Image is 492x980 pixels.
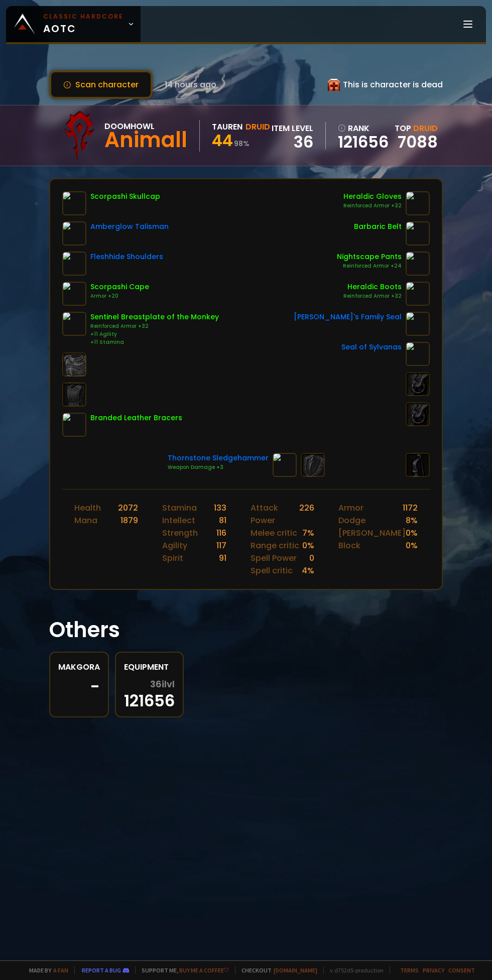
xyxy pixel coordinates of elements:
div: 4 % [302,564,314,577]
div: [PERSON_NAME]'s Family Seal [294,312,402,322]
div: Heraldic Gloves [343,191,402,202]
span: Checkout [235,966,317,974]
div: Armor [338,502,363,514]
div: Reinforced Armor +32 [343,292,402,300]
div: 133 [214,502,226,514]
div: Scorpashi Cape [90,282,149,292]
div: 1172 [403,502,418,514]
div: 91 [219,552,226,564]
div: 1879 [120,514,138,527]
div: 226 [299,502,314,527]
div: Equipment [124,661,175,673]
h1: Others [49,614,443,646]
img: item-14658 [62,191,86,215]
div: Spirit [162,552,183,564]
img: item-6414 [406,342,430,366]
div: 2072 [118,502,138,514]
img: item-19508 [62,413,86,437]
div: Tauren [212,120,242,133]
div: Agility [162,539,187,552]
div: Makgora [58,661,100,673]
span: Support me, [135,966,229,974]
div: 7 % [302,527,314,539]
div: Barbaric Belt [354,221,402,232]
a: Buy me a coffee [179,966,229,974]
div: Scorpashi Skullcap [90,191,160,202]
img: item-1722 [273,453,297,477]
div: Seal of Sylvanas [341,342,402,352]
small: Classic Hardcore [43,12,124,21]
a: 121656 [338,135,389,150]
div: Nightscape Pants [337,252,402,262]
span: Made by [23,966,68,974]
button: Scan character [49,70,153,99]
div: Strength [162,527,198,539]
img: item-8193 [406,252,430,276]
img: item-10824 [62,221,86,246]
div: +11 Stamina [90,338,219,346]
a: Terms [400,966,419,974]
div: Armor +20 [90,292,149,300]
div: 0 % [406,527,418,539]
div: [PERSON_NAME] [338,527,406,539]
div: Weapon Damage +3 [168,463,269,471]
div: 0 % [302,539,314,552]
a: Makgora- [49,652,109,717]
small: 98 % [234,139,250,149]
span: AOTC [43,12,124,36]
div: 116 [216,527,226,539]
div: 8 % [406,514,418,527]
img: item-6321 [406,312,430,336]
a: 7088 [398,131,438,153]
div: - [58,679,100,694]
div: Branded Leather Bracers [90,413,182,423]
div: Health [74,502,101,514]
a: Consent [448,966,475,974]
div: Doomhowl [104,120,187,133]
div: 0 % [406,539,418,552]
div: Spell Power [251,552,297,564]
div: Spell critic [251,564,293,577]
div: Dodge [338,514,365,527]
div: Intellect [162,514,195,527]
div: Top [395,122,438,135]
div: Animall [104,133,187,148]
div: Thornstone Sledgehammer [168,453,269,463]
div: rank [338,122,389,135]
div: Sentinel Breastplate of the Monkey [90,312,219,322]
div: Stamina [162,502,197,514]
a: Classic HardcoreAOTC [6,6,141,42]
div: Melee critic [251,527,297,539]
a: Equipment36ilvl121656 [115,652,184,717]
a: [DOMAIN_NAME] [274,966,317,974]
img: item-8121 [406,191,430,215]
div: Reinforced Armor +24 [337,262,402,270]
img: item-10774 [62,252,86,276]
div: +11 Agility [90,330,219,338]
img: item-4264 [406,221,430,246]
div: 36 [272,135,313,150]
div: Attack Power [251,502,299,527]
div: Heraldic Boots [343,282,402,292]
div: 117 [216,539,226,552]
div: Block [338,539,360,552]
div: 0 [309,552,314,564]
div: Range critic [251,539,299,552]
div: 81 [219,514,226,527]
div: Amberglow Talisman [90,221,169,232]
a: Report a bug [82,966,121,974]
a: a fan [53,966,68,974]
span: v. d752d5 - production [323,966,384,974]
span: Druid [413,122,438,134]
div: Druid [245,120,270,133]
div: 121656 [124,679,175,708]
img: item-14656 [62,282,86,306]
span: 36 ilvl [150,679,175,689]
div: Fleshhide Shoulders [90,252,163,262]
span: 44 [212,129,233,152]
img: item-8117 [406,282,430,306]
img: item-7439 [62,312,86,336]
div: item level [272,122,313,135]
span: 14 hours ago [165,78,216,91]
div: Reinforced Armor +32 [90,322,219,330]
